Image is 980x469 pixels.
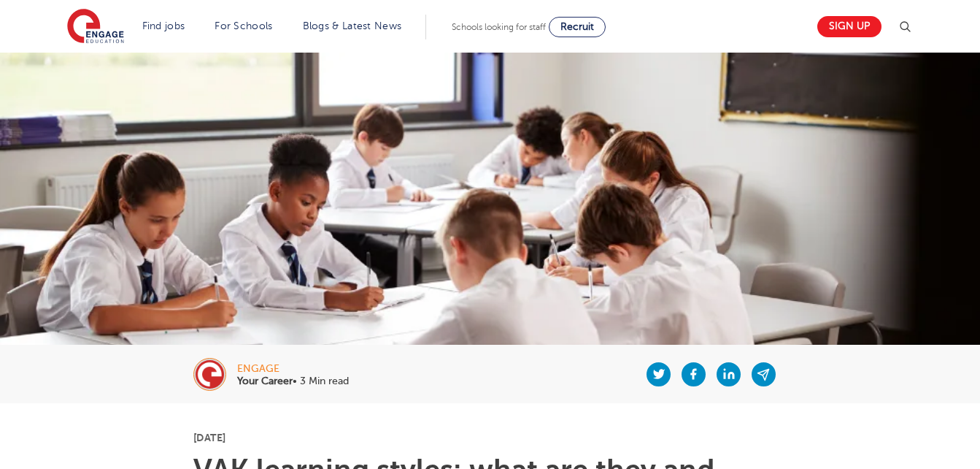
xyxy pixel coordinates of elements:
a: Blogs & Latest News [303,20,402,31]
img: Engage Education [67,9,124,45]
a: Find jobs [142,20,185,31]
span: Schools looking for staff [452,22,546,32]
p: • 3 Min read [237,376,349,386]
a: For Schools [215,20,272,31]
div: engage [237,364,349,374]
a: Sign up [817,16,881,37]
b: Your Career [237,375,293,386]
a: Recruit [549,17,606,37]
p: [DATE] [193,432,787,443]
span: Recruit [560,21,594,32]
